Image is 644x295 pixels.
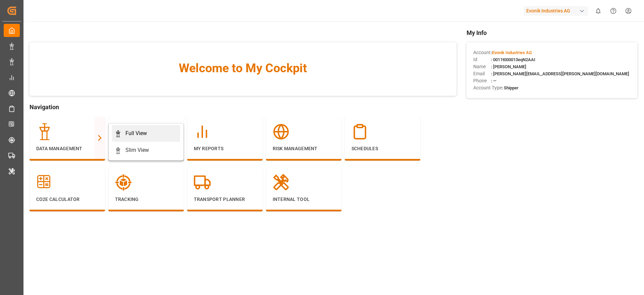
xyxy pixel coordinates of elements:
[467,28,637,37] span: My Info
[473,63,491,70] span: Name
[491,50,532,55] span: :
[194,145,256,152] p: My Reports
[125,129,147,137] div: Full View
[273,196,335,203] p: Internal Tool
[125,146,149,154] div: Slim View
[524,6,588,16] div: Evonik Industries AG
[194,196,256,203] p: Transport Planner
[491,64,526,69] span: : [PERSON_NAME]
[502,85,519,90] span: : Shipper
[491,57,535,62] span: : 0011t000013eqN2AAI
[492,50,532,55] span: Evonik Industries AG
[473,84,502,91] span: Account Type
[112,142,180,159] a: Slim View
[606,3,621,18] button: Help Center
[473,56,491,63] span: Id
[112,125,180,142] a: Full View
[524,4,591,17] button: Evonik Industries AG
[473,49,491,56] span: Account
[36,145,98,152] p: Data Management
[352,145,414,152] p: Schedules
[491,71,629,76] span: : [PERSON_NAME][EMAIL_ADDRESS][PERSON_NAME][DOMAIN_NAME]
[30,102,457,112] span: Navigation
[591,3,606,18] button: show 0 new notifications
[473,77,491,84] span: Phone
[43,59,443,77] span: Welcome to My Cockpit
[36,196,98,203] p: CO2e Calculator
[273,145,335,152] p: Risk Management
[473,70,491,77] span: Email
[115,196,177,203] p: Tracking
[491,78,496,83] span: : —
